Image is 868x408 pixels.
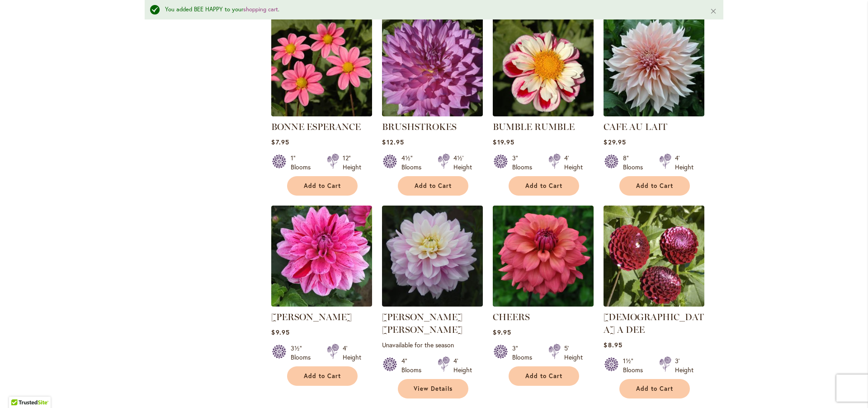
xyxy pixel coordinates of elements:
[675,154,693,172] div: 4' Height
[401,154,427,172] div: 4½" Blooms
[509,176,579,196] button: Add to Cart
[382,206,483,307] img: Charlotte Mae
[493,328,511,336] span: $9.95
[287,366,358,386] button: Add to Cart
[398,379,468,398] a: View Details
[604,138,626,146] span: $29.95
[271,206,372,307] img: CHA CHING
[414,385,453,393] span: View Details
[512,344,538,362] div: 3" Blooms
[291,154,316,172] div: 1" Blooms
[564,154,583,172] div: 4' Height
[493,138,514,146] span: $19.95
[493,110,594,118] a: BUMBLE RUMBLE
[453,356,472,374] div: 4' Height
[493,300,594,308] a: CHEERS
[304,182,341,190] span: Add to Cart
[604,121,667,132] a: CAFE AU LAIT
[493,15,594,116] img: BUMBLE RUMBLE
[525,372,562,380] span: Add to Cart
[453,154,472,172] div: 4½' Height
[493,312,530,322] a: CHEERS
[415,182,452,190] span: Add to Cart
[243,5,278,13] a: shopping cart
[287,176,358,196] button: Add to Cart
[382,110,483,118] a: BRUSHSTROKES
[623,356,648,374] div: 1½" Blooms
[636,385,673,393] span: Add to Cart
[382,121,457,132] a: BRUSHSTROKES
[619,176,690,196] button: Add to Cart
[493,121,575,132] a: BUMBLE RUMBLE
[271,121,361,132] a: BONNE ESPERANCE
[382,312,462,335] a: [PERSON_NAME] [PERSON_NAME]
[398,176,468,196] button: Add to Cart
[271,138,289,146] span: $7.95
[636,182,673,190] span: Add to Cart
[291,344,316,362] div: 3½" Blooms
[604,300,704,308] a: CHICK A DEE
[509,366,579,386] button: Add to Cart
[271,15,372,116] img: BONNE ESPERANCE
[604,312,704,335] a: [DEMOGRAPHIC_DATA] A DEE
[7,376,32,401] iframe: Launch Accessibility Center
[304,372,341,380] span: Add to Cart
[382,300,483,308] a: Charlotte Mae
[271,110,372,118] a: BONNE ESPERANCE
[401,356,427,374] div: 4" Blooms
[382,138,404,146] span: $12.95
[623,154,648,172] div: 8" Blooms
[604,15,704,116] img: Café Au Lait
[382,341,483,349] p: Unavailable for the season
[619,379,690,398] button: Add to Cart
[271,300,372,308] a: CHA CHING
[512,154,538,172] div: 3" Blooms
[343,154,361,172] div: 12" Height
[604,341,622,349] span: $8.95
[564,344,583,362] div: 5' Height
[604,110,704,118] a: Café Au Lait
[165,5,696,14] div: You added BEE HAPPY to your .
[493,206,594,307] img: CHEERS
[271,312,352,322] a: [PERSON_NAME]
[604,206,704,307] img: CHICK A DEE
[675,356,693,374] div: 3' Height
[271,328,289,336] span: $9.95
[525,182,562,190] span: Add to Cart
[343,344,361,362] div: 4' Height
[382,15,483,116] img: BRUSHSTROKES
